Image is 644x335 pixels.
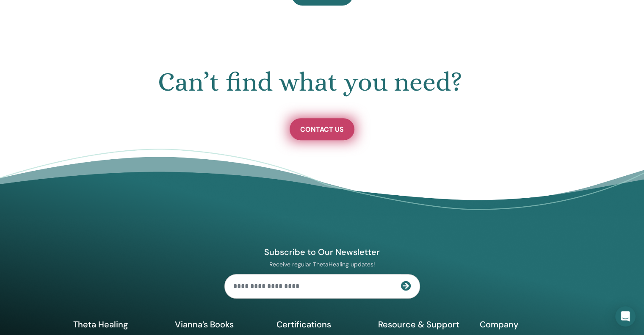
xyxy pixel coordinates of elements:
[36,66,583,98] h1: Can’t find what you need?
[480,319,571,330] h5: Company
[73,319,165,330] h5: Theta Healing
[615,306,636,327] div: Open Intercom Messenger
[300,125,344,134] span: Contact Us
[175,319,266,330] h5: Vianna’s Books
[378,319,470,330] h5: Resource & Support
[224,246,420,257] h4: Subscribe to Our Newsletter
[290,118,354,140] a: Contact Us
[224,260,420,268] p: Receive regular ThetaHealing updates!
[276,319,368,330] h5: Certifications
